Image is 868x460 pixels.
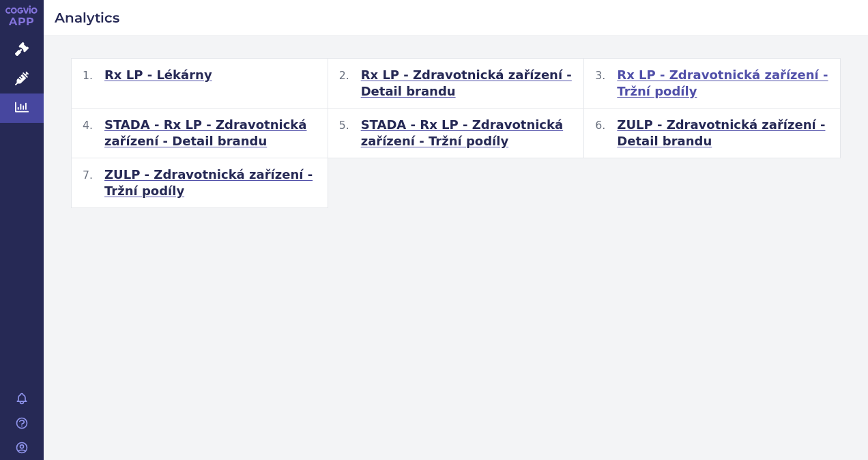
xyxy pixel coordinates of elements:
h2: Analytics [55,8,857,27]
button: ZULP - Zdravotnická zařízení - Detail brandu [584,109,841,158]
button: Rx LP - Lékárny [72,59,328,109]
button: Rx LP - Zdravotnická zařízení - Tržní podíly [584,59,841,109]
span: Rx LP - Lékárny [104,67,212,83]
span: STADA - Rx LP - Zdravotnická zařízení - Tržní podíly [361,117,573,149]
button: ZULP - Zdravotnická zařízení - Tržní podíly [72,158,328,208]
button: Rx LP - Zdravotnická zařízení - Detail brandu [328,59,585,109]
button: STADA - Rx LP - Zdravotnická zařízení - Detail brandu [72,109,328,158]
button: STADA - Rx LP - Zdravotnická zařízení - Tržní podíly [328,109,585,158]
span: Rx LP - Zdravotnická zařízení - Tržní podíly [617,67,829,100]
span: STADA - Rx LP - Zdravotnická zařízení - Detail brandu [104,117,317,149]
span: Rx LP - Zdravotnická zařízení - Detail brandu [361,67,573,100]
span: ZULP - Zdravotnická zařízení - Detail brandu [617,117,829,149]
span: ZULP - Zdravotnická zařízení - Tržní podíly [104,167,317,199]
